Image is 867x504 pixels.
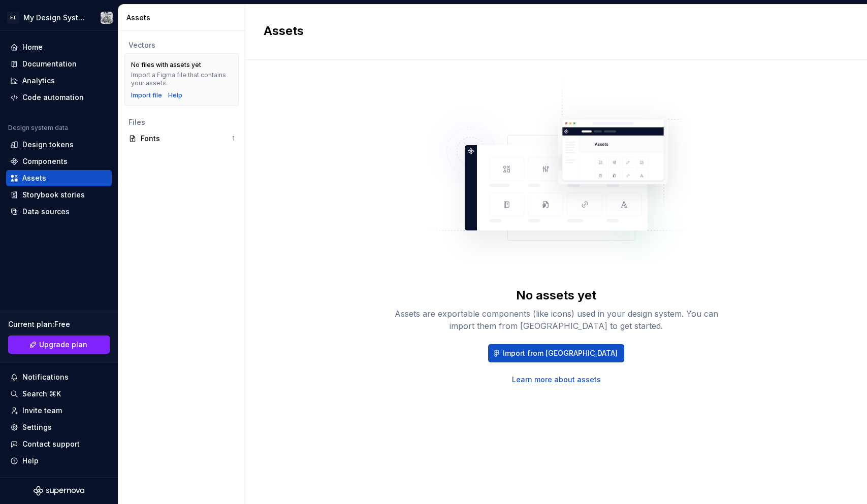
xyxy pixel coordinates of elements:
div: Design tokens [22,140,74,150]
div: Assets [126,13,241,23]
div: Documentation [22,59,77,69]
div: Assets [22,173,46,183]
img: Alex [101,12,113,24]
a: Help [168,91,182,99]
h2: Assets [264,23,837,39]
div: No files with assets yet [131,61,201,69]
a: Fonts1 [124,130,239,147]
span: Import from [GEOGRAPHIC_DATA] [503,348,618,358]
div: Import a Figma file that contains your assets. [131,71,232,87]
div: Contact support [22,439,80,449]
div: Storybook stories [22,190,85,200]
div: Assets are exportable components (like icons) used in your design system. You can import them fro... [394,308,719,332]
div: My Design System [23,13,88,23]
a: Settings [6,419,112,435]
a: Analytics [6,73,112,89]
div: Current plan : Free [8,319,110,329]
div: Home [22,42,43,52]
button: Search ⌘K [6,386,112,402]
button: Import from [GEOGRAPHIC_DATA] [488,344,624,362]
div: Vectors [129,40,235,50]
div: Code automation [22,92,84,103]
a: Storybook stories [6,187,112,203]
a: Components [6,153,112,170]
a: Data sources [6,204,112,220]
a: Documentation [6,56,112,72]
button: ETMy Design SystemAlex [2,7,116,28]
span: Upgrade plan [39,340,87,350]
div: Invite team [22,406,62,416]
button: Help [6,453,112,469]
div: Help [22,456,39,466]
a: Design tokens [6,137,112,153]
a: Upgrade plan [8,335,110,354]
div: Notifications [22,372,69,382]
div: No assets yet [516,287,596,304]
svg: Supernova Logo [34,486,84,496]
div: Search ⌘K [22,389,61,399]
div: Data sources [22,207,70,217]
button: Import file [131,91,162,99]
a: Home [6,39,112,55]
a: Learn more about assets [512,375,601,385]
div: 1 [232,135,235,143]
div: Design system data [8,124,68,132]
a: Assets [6,170,112,186]
button: Notifications [6,369,112,385]
a: Invite team [6,402,112,419]
div: Fonts [141,133,232,144]
div: ET [7,12,19,24]
div: Components [22,156,68,166]
div: Settings [22,422,52,432]
a: Code automation [6,89,112,106]
div: Analytics [22,76,55,86]
div: Files [129,117,235,127]
button: Contact support [6,436,112,452]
